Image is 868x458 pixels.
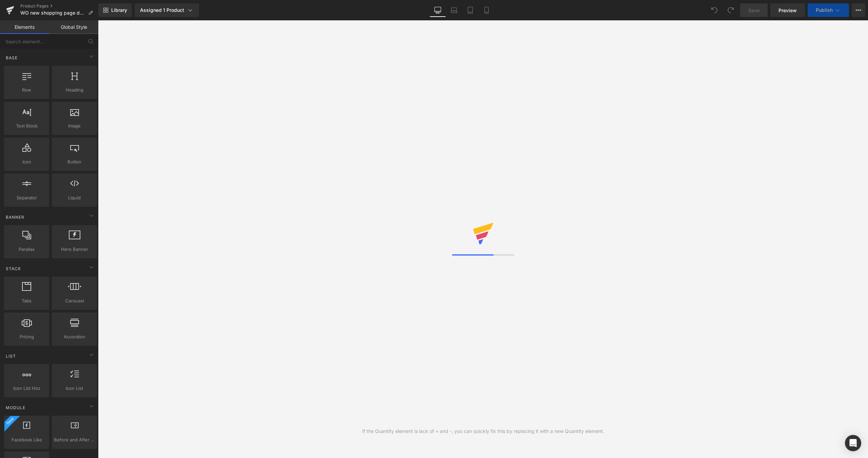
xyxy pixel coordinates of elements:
[6,246,47,253] span: Parallax
[446,3,462,17] a: Laptop
[49,20,98,34] a: Global Style
[6,297,47,304] span: Tabs
[6,436,47,443] span: Facebook Like
[54,158,95,165] span: Button
[430,3,446,17] a: Desktop
[6,333,47,340] span: Pricing
[6,122,47,130] span: Text Block
[5,353,17,359] span: List
[808,3,849,17] button: Publish
[6,158,47,165] span: Icon
[708,3,721,17] button: Undo
[852,3,865,17] button: More
[54,246,95,253] span: Hero Banner
[478,3,495,17] a: Mobile
[748,7,759,14] span: Save
[5,404,26,411] span: Module
[54,436,95,443] span: Before and After Images
[362,427,604,435] div: If the Quantity element is lack of + and -, you can quickly fix this by replacing it with a new Q...
[770,3,805,17] a: Preview
[54,122,95,130] span: Image
[20,10,85,16] span: WO new shopping page design
[140,7,194,14] div: Assigned 1 Product
[462,3,478,17] a: Tablet
[6,86,47,94] span: Row
[6,385,47,392] span: Icon List Hoz
[724,3,737,17] button: Redo
[5,214,25,220] span: Banner
[111,7,127,13] span: Library
[816,7,833,13] span: Publish
[54,385,95,392] span: Icon List
[54,86,95,94] span: Heading
[98,3,132,17] a: New Library
[778,7,797,14] span: Preview
[5,265,22,272] span: Stack
[54,333,95,340] span: Accordion
[54,297,95,304] span: Carousel
[5,55,18,61] span: Base
[845,435,861,451] div: Open Intercom Messenger
[20,3,98,9] a: Product Pages
[54,194,95,201] span: Liquid
[6,194,47,201] span: Separator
